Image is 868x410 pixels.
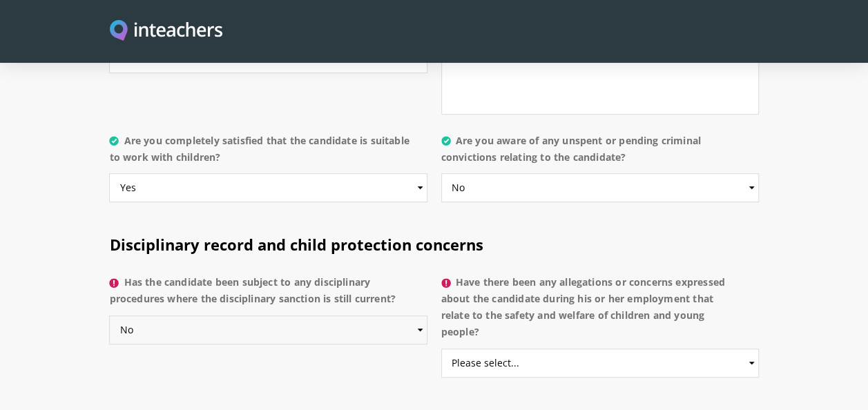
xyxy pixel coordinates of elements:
img: Inteachers [110,20,222,43]
span: Disciplinary record and child protection concerns [109,234,483,255]
label: Are you aware of any unspent or pending criminal convictions relating to the candidate? [441,133,759,174]
a: Visit this site's homepage [110,20,222,43]
label: Have there been any allegations or concerns expressed about the candidate during his or her emplo... [441,274,759,349]
label: Has the candidate been subject to any disciplinary procedures where the disciplinary sanction is ... [109,274,427,315]
label: Are you completely satisfied that the candidate is suitable to work with children? [109,133,427,174]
